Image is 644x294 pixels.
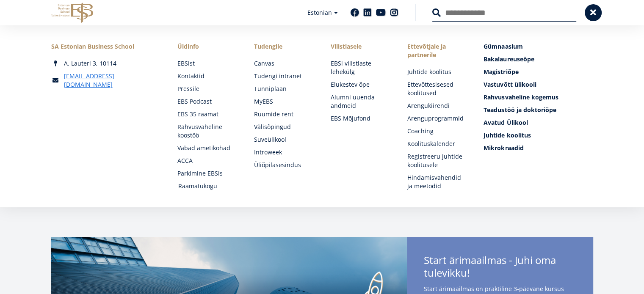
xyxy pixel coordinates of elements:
[484,93,558,101] span: Rahvusvaheline kogemus
[424,267,470,279] span: tulevikku!
[484,106,556,114] span: Teadustöö ja doktoriõpe
[407,173,467,190] a: Hindamisvahendid ja meetodid
[407,127,467,135] a: Coaching
[254,97,314,106] a: MyEBS
[330,42,390,51] span: Vilistlasele
[254,72,314,80] a: Tudengi intranet
[330,93,390,110] a: Alumni uuenda andmeid
[484,55,593,63] a: Bakalaureuseõpe
[254,161,314,169] a: Üliõpilasesindus
[407,80,467,97] a: Ettevõttesisesed koolitused
[390,8,398,17] a: Instagram
[484,106,593,114] a: Teadustöö ja doktoriõpe
[363,8,372,17] a: Linkedin
[330,114,390,123] a: EBS Mõjufond
[254,123,314,131] a: Välisõpingud
[177,110,237,118] a: EBS 35 raamat
[407,140,467,148] a: Koolituskalender
[484,93,593,102] a: Rahvusvaheline kogemus
[178,182,238,190] a: Raamatukogu
[484,118,528,126] span: Avatud Ülikool
[177,157,237,165] a: ACCA
[330,80,390,89] a: Elukestev õpe
[484,118,593,127] a: Avatud Ülikool
[484,42,593,51] a: Gümnaasium
[254,148,314,157] a: Introweek
[376,8,386,17] a: Youtube
[407,102,467,110] a: Arengukiirendi
[177,97,237,106] a: EBS Podcast
[51,59,160,68] div: A. Lauteri 3, 10114
[177,72,237,80] a: Kontaktid
[177,85,237,93] a: Pressile
[484,144,523,152] span: Mikrokraadid
[177,42,237,51] span: Üldinfo
[254,42,314,51] a: Tudengile
[407,152,467,169] a: Registreeru juhtide koolitusele
[254,135,314,144] a: Suveülikool
[177,59,237,68] a: EBSist
[407,42,467,59] span: Ettevõtjale ja partnerile
[407,68,467,76] a: Juhtide koolitus
[64,72,160,89] a: [EMAIL_ADDRESS][DOMAIN_NAME]
[254,85,314,93] a: Tunniplaan
[177,169,237,178] a: Parkimine EBSis
[254,110,314,118] a: Ruumide rent
[484,68,593,76] a: Magistriõpe
[254,59,314,68] a: Canvas
[484,80,593,89] a: Vastuvõtt ülikooli
[484,80,536,88] span: Vastuvõtt ülikooli
[484,68,518,76] span: Magistriõpe
[51,42,160,51] div: SA Estonian Business School
[424,254,576,282] span: Start ärimaailmas - Juhi oma
[177,144,237,152] a: Vabad ametikohad
[484,42,522,50] span: Gümnaasium
[484,55,534,63] span: Bakalaureuseõpe
[177,123,237,140] a: Rahvusvaheline koostöö
[484,131,531,139] span: Juhtide koolitus
[484,131,593,140] a: Juhtide koolitus
[484,144,593,152] a: Mikrokraadid
[407,114,467,123] a: Arenguprogrammid
[351,8,359,17] a: Facebook
[330,59,390,76] a: EBSi vilistlaste lehekülg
